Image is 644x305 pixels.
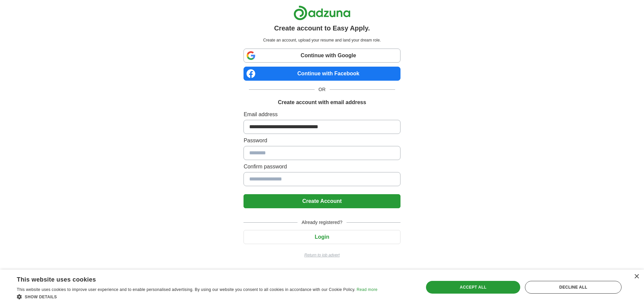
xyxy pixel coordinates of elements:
[17,274,361,284] div: This website uses cookies
[244,230,400,244] button: Login
[525,281,622,294] div: Decline all
[244,110,400,119] label: Email address
[357,287,377,292] a: Read more, opens a new window
[244,163,400,171] label: Confirm password
[244,49,400,63] a: Continue with Google
[17,287,356,292] span: This website uses cookies to improve user experience and to enable personalised advertising. By u...
[244,194,400,208] button: Create Account
[17,293,377,300] div: Show details
[293,5,351,20] img: Adzuna logo
[298,219,346,226] span: Already registered?
[245,37,399,43] p: Create an account, upload your resume and land your dream role.
[244,137,400,145] label: Password
[244,234,400,240] a: Login
[315,86,330,93] span: OR
[634,274,639,279] div: Close
[274,23,370,33] h1: Create account to Easy Apply.
[244,252,400,258] a: Return to job advert
[244,67,400,81] a: Continue with Facebook
[278,98,366,106] h1: Create account with email address
[426,281,521,294] div: Accept all
[25,295,57,299] span: Show details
